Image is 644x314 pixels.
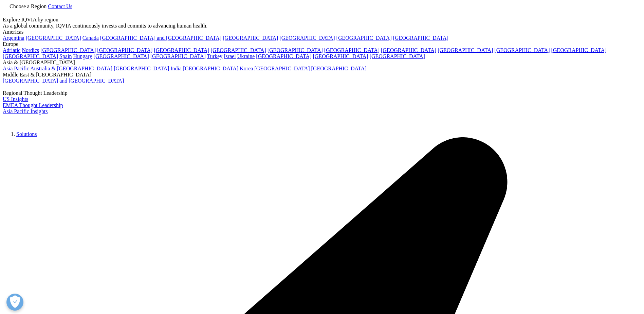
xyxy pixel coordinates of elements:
a: [GEOGRAPHIC_DATA] [183,66,238,71]
a: [GEOGRAPHIC_DATA] [94,53,149,59]
div: Europe [3,41,641,47]
a: [GEOGRAPHIC_DATA] [268,47,323,53]
a: Korea [240,66,253,71]
a: India [170,66,182,71]
a: [GEOGRAPHIC_DATA] and [GEOGRAPHIC_DATA] [3,78,124,84]
div: Americas [3,29,641,35]
a: [GEOGRAPHIC_DATA] [279,35,335,41]
a: [GEOGRAPHIC_DATA] [336,35,392,41]
a: [GEOGRAPHIC_DATA] and [GEOGRAPHIC_DATA] [100,35,221,41]
a: [GEOGRAPHIC_DATA] [313,53,368,59]
a: [GEOGRAPHIC_DATA] [154,47,209,53]
a: US Insights [3,96,28,102]
a: Contact Us [48,3,72,9]
a: Asia Pacific Insights [3,108,48,114]
a: Israel [224,53,236,59]
a: [GEOGRAPHIC_DATA] [97,47,152,53]
a: [GEOGRAPHIC_DATA] [40,47,96,53]
a: Turkey [207,53,223,59]
a: Australia & [GEOGRAPHIC_DATA] [30,66,112,71]
a: [GEOGRAPHIC_DATA] [150,53,206,59]
a: Solutions [16,131,37,137]
img: IQVIA Healthcare Information Technology and Pharma Clinical Research Company [3,115,57,124]
span: Choose a Region [10,3,47,9]
a: Canada [82,35,99,41]
a: Hungary [73,53,92,59]
a: [GEOGRAPHIC_DATA] [551,47,606,53]
a: [GEOGRAPHIC_DATA] [223,35,278,41]
a: EMEA Thought Leadership [3,102,63,108]
a: Argentina [3,35,24,41]
div: Middle East & [GEOGRAPHIC_DATA] [3,72,641,78]
a: [GEOGRAPHIC_DATA] [254,66,310,71]
a: [GEOGRAPHIC_DATA] [211,47,266,53]
a: [GEOGRAPHIC_DATA] [494,47,550,53]
a: Spain [59,53,72,59]
a: Adriatic [3,47,20,53]
a: [GEOGRAPHIC_DATA] [256,53,311,59]
div: Asia & [GEOGRAPHIC_DATA] [3,59,641,66]
a: [GEOGRAPHIC_DATA] [438,47,493,53]
a: [GEOGRAPHIC_DATA] [393,35,448,41]
div: As a global community, IQVIA continuously invests and commits to advancing human health. [3,23,641,29]
a: [GEOGRAPHIC_DATA] [26,35,81,41]
a: [GEOGRAPHIC_DATA] [370,53,425,59]
button: Open Preferences [6,294,23,311]
div: Regional Thought Leadership [3,90,641,96]
a: [GEOGRAPHIC_DATA] [3,53,58,59]
div: Explore IQVIA by region [3,17,641,23]
a: Ukraine [237,53,255,59]
a: [GEOGRAPHIC_DATA] [311,66,367,71]
a: [GEOGRAPHIC_DATA] [324,47,380,53]
a: Nordics [22,47,39,53]
a: Asia Pacific [3,66,29,71]
a: [GEOGRAPHIC_DATA] [114,66,169,71]
a: [GEOGRAPHIC_DATA] [381,47,436,53]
